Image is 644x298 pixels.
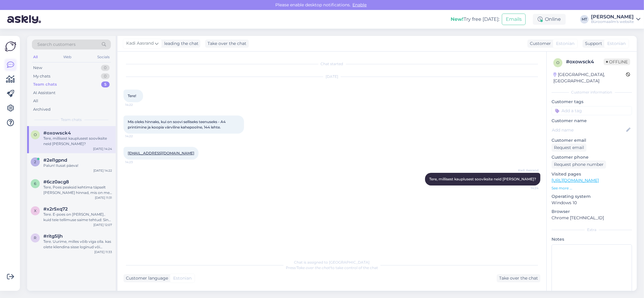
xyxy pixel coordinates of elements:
[34,236,37,240] span: r
[516,186,539,190] span: 14:24
[552,106,632,115] input: Add a tag
[43,130,71,136] span: #oxowsck4
[451,16,464,22] b: New!
[128,119,227,129] span: Mis oleks hinnaks, kui on soovi selliseks teenuseks - A4 printimine ja koopia värviline kahepooln...
[123,275,168,281] div: Customer language
[125,103,148,107] span: 14:22
[552,160,606,169] div: Request phone number
[94,250,112,254] div: [DATE] 11:33
[101,73,110,79] div: 0
[162,40,199,47] div: leading the chat
[34,160,36,164] span: 2
[93,223,112,227] div: [DATE] 12:07
[552,144,586,152] div: Request email
[552,178,599,183] a: [URL][DOMAIN_NAME]
[591,14,634,19] div: [PERSON_NAME]
[43,163,112,168] div: Palun! Ilusat päeva!
[533,14,566,25] div: Online
[351,2,369,8] span: Enable
[125,160,148,164] span: 14:23
[43,185,112,195] div: Tere, Poes peaksid kehtima täpselt [PERSON_NAME] hinnad, mis on meil e-poes.
[553,71,626,84] div: [GEOGRAPHIC_DATA], [GEOGRAPHIC_DATA]
[583,40,602,47] div: Support
[34,132,37,137] span: o
[93,168,112,173] div: [DATE] 14:22
[527,40,551,47] div: Customer
[552,200,632,206] p: Windows 10
[33,73,50,79] div: My chats
[101,65,110,71] div: 0
[5,41,16,52] img: Askly Logo
[296,265,331,270] i: 'Take over the chat'
[552,208,632,215] p: Browser
[556,60,559,65] span: o
[62,53,73,61] div: Web
[286,265,378,270] span: Press to take control of the chat
[33,81,57,87] div: Team chats
[591,14,640,24] a: [PERSON_NAME]Büroomaailm's website
[607,40,626,47] span: Estonian
[552,171,632,177] p: Visited pages
[95,195,112,200] div: [DATE] 11:31
[96,53,111,61] div: Socials
[552,215,632,221] p: Chrome [TECHNICAL_ID]
[497,274,540,282] div: Take over the chat
[294,260,370,265] span: Chat is assigned to [GEOGRAPHIC_DATA]
[552,99,632,105] p: Customer tags
[43,157,67,163] span: #2el1gpnd
[604,59,630,65] span: Offline
[552,118,632,124] p: Customer name
[552,137,632,144] p: Customer email
[552,193,632,200] p: Operating system
[128,151,194,155] a: [EMAIL_ADDRESS][DOMAIN_NAME]
[552,227,632,233] div: Extra
[205,40,249,48] div: Take over the chat
[126,40,154,47] span: Kadi Aasrand
[43,206,68,212] span: #x2r5xq72
[123,74,540,79] div: [DATE]
[37,41,76,48] span: Search customers
[43,239,112,250] div: Tere. Uurime, milles võib viga olla. kas olete kliendina sisse loginud või külalisena?
[552,127,625,133] input: Add name
[125,134,148,138] span: 14:22
[173,275,192,281] span: Estonian
[566,58,604,65] div: # oxowsck4
[516,168,539,173] span: Kadi Aasrand
[580,15,589,24] div: MT
[61,117,82,122] span: Team chats
[43,136,112,147] div: Tere, millisest kauplusest sooviksite neid [PERSON_NAME]?
[123,61,540,67] div: Chat started
[33,106,51,113] div: Archived
[93,147,112,151] div: [DATE] 14:24
[33,65,42,71] div: New
[34,208,36,213] span: x
[591,19,634,24] div: Büroomaailm's website
[128,94,136,98] span: Tere!
[33,90,55,96] div: AI Assistant
[101,81,110,87] div: 5
[502,14,526,25] button: Emails
[552,236,632,243] p: Notes
[552,154,632,160] p: Customer phone
[43,179,69,185] span: #6cz0acg8
[34,181,36,186] span: 6
[552,185,632,191] p: See more ...
[33,98,38,104] div: All
[43,212,112,223] div: Tere. E-poes on [PERSON_NAME].. kuid teie tellimuse saime tehtud: Sinu tellimuse number on: 20002...
[556,40,574,47] span: Estonian
[43,233,63,239] span: #ritg5ljh
[32,53,39,61] div: All
[429,177,536,181] span: Tere, millisest kauplusest sooviksite neid [PERSON_NAME]?
[451,16,499,23] div: Try free [DATE]:
[552,90,632,95] div: Customer information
